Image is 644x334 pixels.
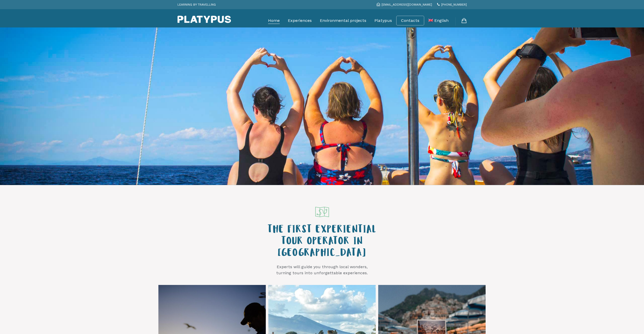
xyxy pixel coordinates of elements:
[268,225,376,259] span: THE FIRST EXPERIENTIAL TOUR OPERATOR IN [GEOGRAPHIC_DATA]
[256,264,388,276] p: Experts will guide you through local wonders, turning tours into unforgettable experiences.
[437,3,467,6] a: [PHONE_NUMBER]
[177,1,216,8] p: LEARNING BY TRAVELLING
[382,3,432,6] span: [EMAIL_ADDRESS][DOMAIN_NAME]
[320,14,366,27] a: Environmental projects
[268,14,280,27] a: Home
[434,18,449,23] span: English
[401,18,419,23] a: Contacts
[288,14,312,27] a: Experiences
[377,3,432,6] a: [EMAIL_ADDRESS][DOMAIN_NAME]
[177,16,231,23] img: Platypus
[441,3,467,6] span: [PHONE_NUMBER]
[374,14,392,27] a: Platypus
[428,14,449,27] a: English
